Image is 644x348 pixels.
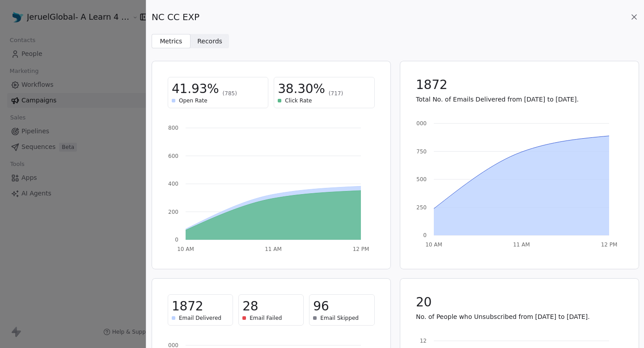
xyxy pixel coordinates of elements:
span: 38.30% [278,81,325,97]
tspan: 12 PM [353,246,369,252]
p: Total No. of Emails Delivered from [DATE] to [DATE]. [416,95,623,104]
span: 28 [242,298,258,314]
span: 1872 [416,77,447,93]
tspan: 750 [416,149,427,155]
span: (717) [329,90,343,97]
p: No. of People who Unsubscribed from [DATE] to [DATE]. [416,312,623,321]
tspan: 11 AM [513,242,530,248]
span: 41.93% [172,81,219,97]
tspan: 12 PM [601,242,617,248]
tspan: 10 AM [425,242,442,248]
tspan: 11 AM [265,246,282,252]
tspan: 400 [168,181,178,187]
tspan: 250 [416,204,427,211]
span: Records [197,37,222,46]
tspan: 0 [423,232,427,238]
tspan: 800 [168,125,178,131]
tspan: 600 [168,153,178,159]
span: 1872 [172,298,203,314]
tspan: 0 [175,237,178,243]
tspan: 1000 [413,120,427,127]
span: Click Rate [285,97,312,104]
span: Email Skipped [320,314,359,322]
span: Email Failed [250,314,282,322]
tspan: 10 AM [177,246,194,252]
span: Open Rate [179,97,208,104]
tspan: 12 [419,338,426,344]
span: Email Delivered [179,314,221,322]
span: 96 [313,298,329,314]
span: (785) [223,90,237,97]
span: NC CC EXP [152,11,199,23]
tspan: 200 [168,209,178,215]
tspan: 500 [416,176,427,182]
span: 20 [416,294,432,310]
